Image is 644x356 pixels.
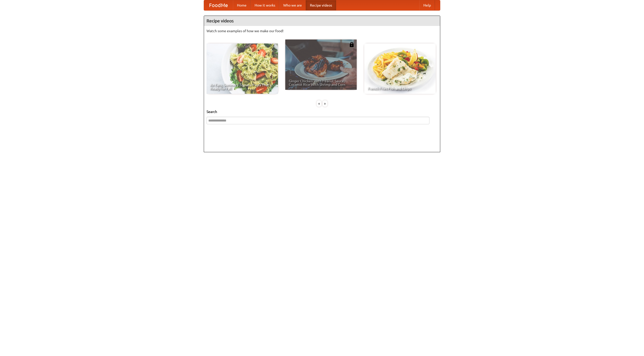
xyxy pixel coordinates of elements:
[317,100,321,107] div: «
[204,0,233,10] a: FoodMe
[323,100,327,107] div: »
[251,0,279,10] a: How it works
[233,0,251,10] a: Home
[349,42,354,47] img: 483408.png
[204,16,440,26] h4: Recipe videos
[364,44,436,94] a: French Fries Fish and Chips
[207,109,437,114] h5: Search
[210,83,274,90] span: An Easy, Summery Tomato Pasta That's Ready for Fall
[368,87,432,90] span: French Fries Fish and Chips
[306,0,336,10] a: Recipe videos
[419,0,435,10] a: Help
[279,0,306,10] a: Who we are
[207,44,278,94] a: An Easy, Summery Tomato Pasta That's Ready for Fall
[207,28,437,33] p: Watch some examples of how we make our food!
